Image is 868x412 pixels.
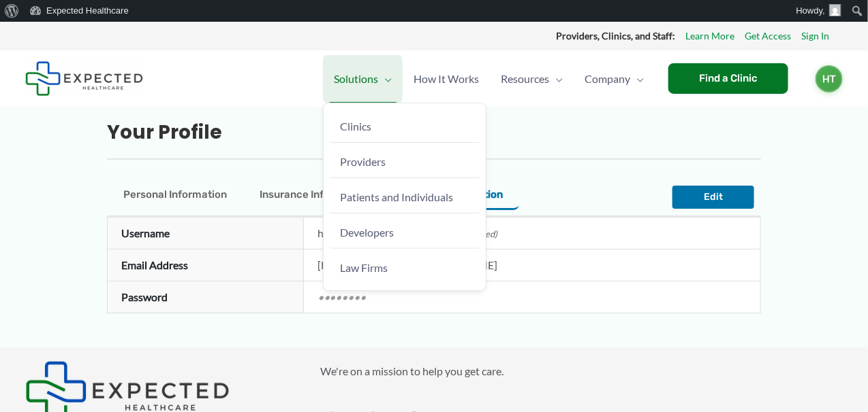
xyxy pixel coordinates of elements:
[303,218,760,250] td: hannattran
[801,27,829,45] a: Sign In
[585,55,630,103] span: Company
[668,63,788,94] a: Find a Clinic
[556,30,675,41] strong: Providers, Clinics, and Staff:
[243,182,385,210] button: Insurance Information
[303,250,760,281] td: [EMAIL_ADDRESS][DOMAIN_NAME]
[549,55,563,103] span: Menu Toggle
[414,55,479,103] span: How It Works
[123,188,227,201] span: Personal Information
[323,55,403,103] a: SolutionsMenu Toggle
[108,218,304,250] th: Username
[108,250,304,281] th: Email Address
[340,190,453,203] span: Patients and Individuals
[329,110,480,143] a: Clinics
[745,27,791,45] a: Get Access
[329,216,480,249] a: Developers
[403,55,490,103] a: How It Works
[329,145,480,178] a: Providers
[377,228,498,239] span: (Username cannot be changed)
[25,61,143,96] img: Expected Healthcare Logo - side, dark font, small
[107,120,761,145] h2: Your Profile
[334,55,378,103] span: Solutions
[574,55,655,103] a: CompanyMenu Toggle
[317,290,367,303] em: ••••••••
[340,226,394,239] span: Developers
[329,252,480,284] a: Law Firms
[501,55,549,103] span: Resources
[630,55,644,103] span: Menu Toggle
[329,181,480,213] a: Patients and Individuals
[685,27,734,45] a: Learn More
[260,188,369,201] span: Insurance Information
[340,261,388,274] span: Law Firms
[340,155,386,168] span: Providers
[490,55,574,103] a: ResourcesMenu Toggle
[108,281,304,313] th: Password
[378,55,392,103] span: Menu Toggle
[107,182,243,210] button: Personal Information
[320,361,843,381] p: We're on a mission to help you get care.
[323,55,655,103] nav: Primary Site Navigation
[672,186,754,209] button: Edit
[816,65,843,92] a: HT
[340,120,371,133] span: Clinics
